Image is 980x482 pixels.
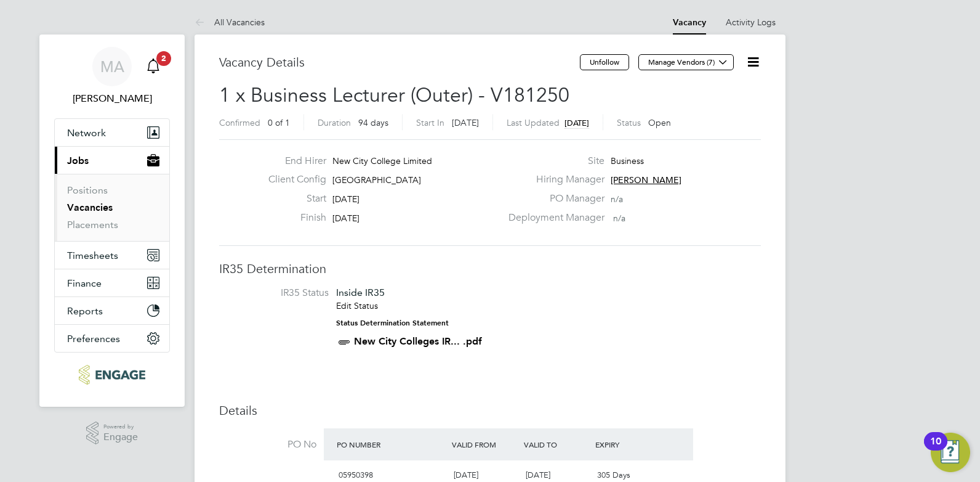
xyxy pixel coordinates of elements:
button: Manage Vendors (7) [638,54,734,70]
label: Start In [416,117,444,128]
label: Finish [259,211,326,224]
button: Preferences [55,325,169,352]
a: Go to home page [54,365,170,385]
label: Site [501,155,604,168]
label: Last Updated [507,117,560,128]
a: Powered byEngage [86,422,139,445]
h3: Details [219,402,761,419]
span: n/a [613,213,625,224]
span: [PERSON_NAME] [611,174,681,186]
h3: IR35 Determination [219,261,761,277]
span: 305 Days [597,470,630,480]
div: 10 [930,441,941,457]
span: [DATE] [332,213,359,224]
span: [GEOGRAPHIC_DATA] [332,174,421,186]
span: Preferences [67,333,120,345]
span: New City College Limited [332,155,432,166]
span: Open [648,117,671,128]
span: MA [100,59,124,75]
a: MA[PERSON_NAME] [54,47,170,106]
span: Reports [67,305,103,317]
span: Timesheets [67,250,118,261]
button: Unfollow [580,54,629,70]
span: 2 [156,51,171,66]
span: Inside IR35 [336,287,385,298]
span: Powered by [103,422,138,432]
span: 05950398 [339,470,373,480]
span: Mahnaz Asgari Joorshari [54,91,170,106]
button: Jobs [55,147,169,174]
a: All Vacancies [195,17,265,28]
nav: Main navigation [39,35,185,407]
span: [DATE] [452,117,479,128]
span: Engage [103,432,138,443]
a: New City Colleges IR... .pdf [354,335,482,347]
h3: Vacancy Details [219,54,580,70]
button: Network [55,119,169,146]
a: Placements [67,219,118,231]
a: Vacancy [673,17,706,28]
span: [DATE] [332,194,359,205]
label: PO Manager [501,192,604,205]
div: Expiry [592,433,664,455]
span: 0 of 1 [268,117,290,128]
a: Edit Status [336,300,378,311]
button: Open Resource Center, 10 new notifications [931,433,970,472]
label: End Hirer [259,155,326,168]
div: Jobs [55,174,169,241]
span: Jobs [67,155,89,166]
label: IR35 Status [231,287,329,300]
img: ncclondon-logo-retina.png [79,365,145,385]
a: Vacancies [67,202,113,213]
a: Positions [67,184,108,196]
span: Finance [67,277,102,289]
button: Finance [55,269,169,296]
label: Confirmed [219,117,260,128]
label: Status [617,117,641,128]
a: Activity Logs [726,17,776,28]
button: Reports [55,297,169,324]
strong: Status Determination Statement [336,319,449,327]
span: Network [67,127,106,139]
div: PO Number [334,433,449,455]
span: [DATE] [454,470,478,480]
span: [DATE] [564,118,589,128]
div: Valid To [521,433,593,455]
label: Duration [318,117,351,128]
a: 2 [141,47,166,86]
span: 1 x Business Lecturer (Outer) - V181250 [219,83,569,107]
span: 94 days [358,117,388,128]
label: PO No [219,438,316,451]
label: Client Config [259,173,326,186]
span: [DATE] [526,470,550,480]
label: Start [259,192,326,205]
div: Valid From [449,433,521,455]
span: n/a [611,194,623,205]
button: Timesheets [55,242,169,269]
label: Hiring Manager [501,173,604,186]
span: Business [611,155,644,166]
label: Deployment Manager [501,211,604,224]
